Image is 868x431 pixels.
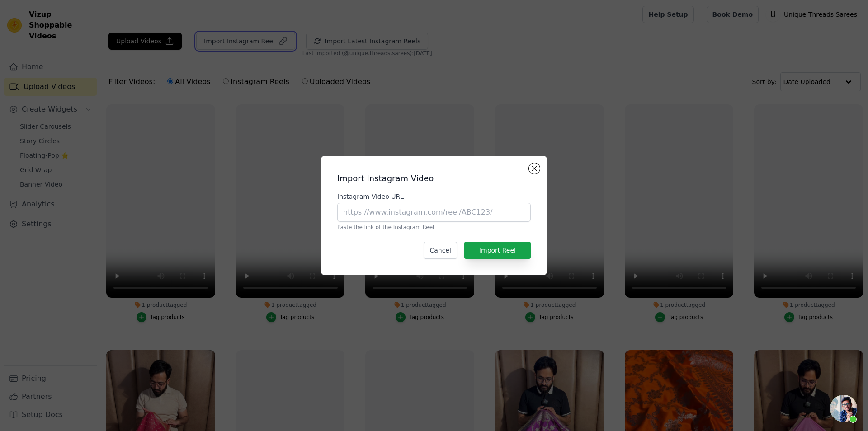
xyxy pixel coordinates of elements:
[337,224,531,231] p: Paste the link of the Instagram Reel
[337,172,531,185] h2: Import Instagram Video
[424,242,457,259] button: Cancel
[464,242,531,259] button: Import Reel
[529,163,540,174] button: Close modal
[337,203,531,222] input: https://www.instagram.com/reel/ABC123/
[337,192,531,201] label: Instagram Video URL
[830,395,857,422] div: Open chat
